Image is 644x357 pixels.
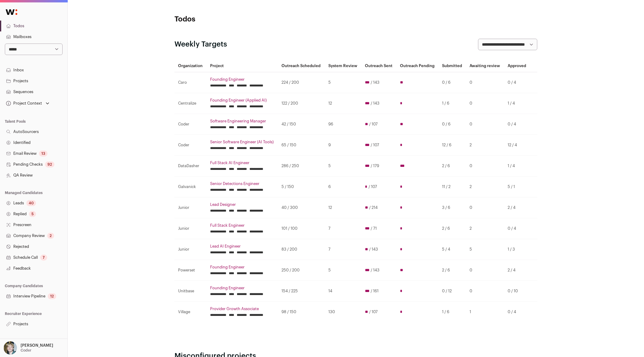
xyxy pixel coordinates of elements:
span: / 214 [369,205,378,210]
a: Founding Engineer [210,77,274,82]
td: Centralize [174,93,207,114]
td: Junior [174,239,207,260]
td: 101 / 100 [278,218,324,239]
span: / 179 [371,164,379,168]
td: Coder [174,135,207,156]
td: 5 / 4 [438,239,466,260]
td: 0 [466,260,504,281]
td: Unitbase [174,281,207,302]
td: 1 / 4 [504,156,530,177]
td: Village [174,302,207,323]
span: / 107 [369,122,378,127]
td: 65 / 150 [278,135,324,156]
td: Powerset [174,260,207,281]
td: 40 / 300 [278,197,324,218]
a: Lead AI Engineer [210,244,274,249]
th: Awaiting review [466,60,504,72]
button: Open dropdown [5,99,50,108]
td: 130 [325,302,361,323]
td: 6 [325,177,361,197]
td: 2 / 4 [504,260,530,281]
button: Open dropdown [2,341,54,355]
img: Wellfound [2,6,21,18]
td: Junior [174,197,207,218]
td: 1 / 6 [438,93,466,114]
td: 11 / 2 [438,177,466,197]
a: Senior Software Engineer (AI Tools) [210,140,274,144]
th: Outreach Pending [396,60,438,72]
span: / 71 [371,226,377,231]
td: 0 [466,197,504,218]
span: / 143 [371,268,379,273]
td: 0 [466,93,504,114]
td: 5 [466,239,504,260]
img: 6494470-medium_jpg [4,341,17,355]
a: Founding Engineer [210,265,274,270]
td: 7 [325,239,361,260]
span: / 161 [371,289,379,294]
a: Lead Designer [210,202,274,207]
th: Submitted [438,60,466,72]
a: Full Stack Engineer [210,223,274,228]
h1: Todos [174,15,295,24]
td: 2 [466,218,504,239]
td: 5 / 1 [504,177,530,197]
div: 13 [39,151,47,157]
td: 5 [325,260,361,281]
td: 1 / 4 [504,93,530,114]
td: 0 [466,281,504,302]
p: Coder [21,348,31,353]
td: 2 / 6 [438,156,466,177]
td: 12 / 6 [438,135,466,156]
p: [PERSON_NAME] [21,343,53,348]
span: / 107 [371,143,379,148]
div: 40 [26,200,36,206]
div: 12 [48,293,56,299]
td: 0 / 10 [504,281,530,302]
td: 96 [325,114,361,135]
a: Provider Growth Associate [210,307,274,311]
td: 42 / 150 [278,114,324,135]
a: Senior Detections Engineer [210,181,274,186]
td: 0 / 4 [504,218,530,239]
td: 250 / 200 [278,260,324,281]
td: 5 / 150 [278,177,324,197]
td: 12 [325,93,361,114]
td: 1 / 6 [438,302,466,323]
td: Caro [174,72,207,93]
a: Founding Engineer [210,286,274,290]
span: / 107 [369,310,378,314]
td: 2 / 6 [438,260,466,281]
div: 7 [40,255,47,261]
td: 286 / 250 [278,156,324,177]
td: Galvanick [174,177,207,197]
td: DataDasher [174,156,207,177]
td: 0 / 4 [504,302,530,323]
td: 154 / 225 [278,281,324,302]
td: 0 [466,72,504,93]
td: 2 / 6 [438,218,466,239]
div: Project Context [5,101,42,106]
th: Approved [504,60,530,72]
div: 2 [47,233,54,239]
td: 83 / 200 [278,239,324,260]
span: / 143 [371,80,379,85]
td: 98 / 150 [278,302,324,323]
span: / 143 [369,247,378,252]
td: 0 [466,156,504,177]
th: Project [207,60,278,72]
th: Outreach Scheduled [278,60,324,72]
td: 3 / 6 [438,197,466,218]
td: 2 / 4 [504,197,530,218]
th: Organization [174,60,207,72]
td: 1 / 3 [504,239,530,260]
td: 14 [325,281,361,302]
td: 0 [466,114,504,135]
div: 5 [29,211,36,217]
h2: Weekly Targets [174,40,227,49]
td: 0 / 4 [504,72,530,93]
span: / 143 [371,101,379,106]
td: 2 [466,177,504,197]
a: Founding Engineer (Applied AI) [210,98,274,103]
td: 0 / 4 [504,114,530,135]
